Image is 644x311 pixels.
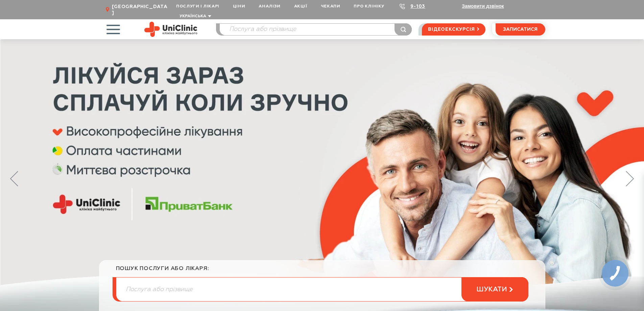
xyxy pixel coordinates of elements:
a: 9-103 [410,4,425,9]
img: Uniclinic [144,22,197,37]
span: шукати [476,285,507,294]
div: пошук послуги або лікаря: [116,265,528,277]
input: Послуга або прізвище [220,24,412,35]
button: записатися [496,23,545,36]
a: відеоекскурсія [422,23,485,36]
button: Замовити дзвінок [462,3,504,9]
input: Послуга або прізвище [116,277,528,301]
span: Українська [180,14,206,18]
span: записатися [503,27,538,32]
span: відеоекскурсія [428,24,475,35]
span: [GEOGRAPHIC_DATA] [112,4,169,16]
button: Українська [178,14,211,19]
button: шукати [461,277,528,302]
